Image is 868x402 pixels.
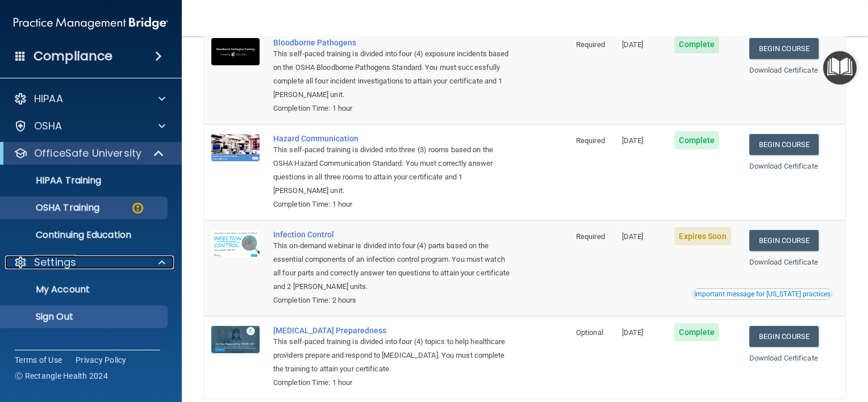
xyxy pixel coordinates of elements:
[273,198,512,211] div: Completion Time: 1 hour
[14,146,165,160] a: OfficeSafe University
[15,354,62,366] a: Terms of Use
[273,47,512,102] div: This self-paced training is divided into four (4) exposure incidents based on the OSHA Bloodborne...
[622,40,644,49] span: [DATE]
[14,119,165,133] a: OSHA
[622,136,644,145] span: [DATE]
[7,202,99,213] p: OSHA Training
[14,92,165,106] a: HIPAA
[674,323,719,341] span: Complete
[273,38,512,47] a: Bloodborne Pathogens
[34,48,112,64] h4: Compliance
[7,229,162,241] p: Continuing Education
[273,335,512,376] div: This self-paced training is divided into four (4) topics to help healthcare providers prepare and...
[14,256,165,269] a: Settings
[273,230,512,239] a: Infection Control
[131,201,145,215] img: warning-circle.0cc9ac19.png
[671,340,854,385] iframe: Drift Widget Chat Controller
[692,288,832,300] button: Read this if you are a dental practitioner in the state of CA
[749,258,818,266] a: Download Certificate
[749,230,819,251] a: Begin Course
[273,143,512,198] div: This self-paced training is divided into three (3) rooms based on the OSHA Hazard Communication S...
[273,294,512,307] div: Completion Time: 2 hours
[34,256,76,269] p: Settings
[749,38,819,59] a: Begin Course
[34,92,63,106] p: HIPAA
[749,162,818,170] a: Download Certificate
[749,326,819,347] a: Begin Course
[34,119,62,133] p: OSHA
[76,354,127,366] a: Privacy Policy
[576,328,603,337] span: Optional
[576,40,605,49] span: Required
[273,102,512,115] div: Completion Time: 1 hour
[273,134,512,143] a: Hazard Communication
[674,131,719,149] span: Complete
[34,146,141,160] p: OfficeSafe University
[7,284,162,295] p: My Account
[749,134,819,155] a: Begin Course
[823,51,857,85] button: Open Resource Center
[14,12,168,35] img: PMB logo
[273,326,512,335] a: [MEDICAL_DATA] Preparedness
[576,232,605,241] span: Required
[749,66,818,74] a: Download Certificate
[7,311,162,323] p: Sign Out
[622,328,644,337] span: [DATE]
[674,35,719,53] span: Complete
[622,232,644,241] span: [DATE]
[7,175,101,186] p: HIPAA Training
[273,376,512,390] div: Completion Time: 1 hour
[576,136,605,145] span: Required
[674,227,731,245] span: Expires Soon
[694,291,831,298] div: Important message for [US_STATE] practices
[273,239,512,294] div: This on-demand webinar is divided into four (4) parts based on the essential components of an inf...
[15,370,108,382] span: Ⓒ Rectangle Health 2024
